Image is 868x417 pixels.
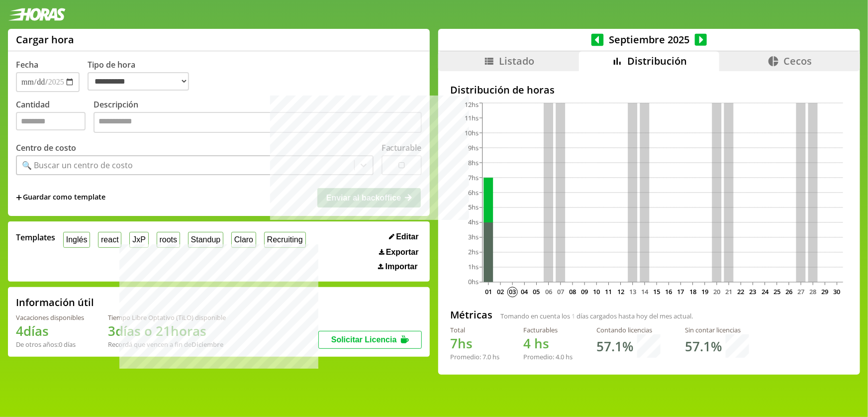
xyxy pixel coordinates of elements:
div: Vacaciones disponibles [16,313,84,322]
span: 1 [572,312,575,320]
span: Tomando en cuenta los días cargados hasta hoy del mes actual. [500,312,693,320]
div: Promedio: hs [450,352,499,361]
text: 18 [689,287,696,296]
label: Tipo de hora [88,59,197,92]
h2: Distribución de horas [450,83,848,97]
label: Descripción [94,99,422,135]
button: Editar [386,232,422,242]
text: 28 [810,287,817,296]
text: 11 [605,287,612,296]
text: 22 [738,287,745,296]
span: Exportar [386,248,419,257]
tspan: 9hs [468,143,479,152]
span: Editar [396,232,418,241]
span: 7.0 [482,352,491,361]
tspan: 3hs [468,233,479,242]
text: 23 [750,287,757,296]
button: Exportar [376,247,422,257]
text: 25 [773,287,780,296]
h1: hs [450,334,499,352]
div: 🔍 Buscar un centro de costo [22,160,133,171]
text: 08 [570,287,577,296]
span: +Guardar como template [16,192,105,203]
text: 07 [557,287,564,296]
text: 16 [666,287,673,296]
text: 01 [485,287,492,296]
button: react [98,232,121,247]
h1: 4 días [16,322,84,340]
text: 19 [701,287,708,296]
h1: 57.1 % [685,337,722,355]
button: roots [157,232,180,247]
text: 20 [714,287,721,296]
text: 12 [617,287,624,296]
span: Distribución [627,54,687,68]
span: Listado [499,54,534,68]
text: 02 [497,287,504,296]
tspan: 6hs [468,188,479,197]
span: 4 [523,334,531,352]
label: Centro de costo [16,142,76,153]
tspan: 8hs [468,158,479,167]
div: Recordá que vencen a fin de [108,340,226,349]
label: Facturable [382,142,422,153]
h2: Métricas [450,308,492,321]
text: 29 [822,287,829,296]
button: Standup [188,232,223,247]
text: 03 [509,287,516,296]
span: Templates [16,232,55,243]
tspan: 11hs [465,113,479,122]
button: Inglés [63,232,90,247]
text: 26 [786,287,793,296]
tspan: 4hs [468,218,479,227]
h1: 57.1 % [596,337,633,355]
div: De otros años: 0 días [16,340,84,349]
button: Claro [231,232,256,247]
h2: Información útil [16,296,94,309]
textarea: Descripción [94,112,422,133]
input: Cantidad [16,112,86,130]
label: Fecha [16,59,38,70]
label: Cantidad [16,99,94,135]
text: 21 [726,287,733,296]
tspan: 7hs [468,173,479,182]
div: Tiempo Libre Optativo (TiLO) disponible [108,313,226,322]
text: 05 [533,287,540,296]
span: Solicitar Licencia [331,335,397,344]
tspan: 12hs [465,100,479,109]
span: Importar [386,262,418,271]
tspan: 10hs [465,128,479,137]
text: 14 [642,287,649,296]
div: Facturables [523,325,573,334]
button: Solicitar Licencia [318,331,422,349]
div: Sin contar licencias [685,325,750,334]
span: Septiembre 2025 [604,33,695,46]
span: 7 [450,334,458,352]
h1: hs [523,334,573,352]
b: Diciembre [192,340,223,349]
div: Total [450,325,499,334]
text: 15 [654,287,661,296]
img: logotipo [8,8,66,21]
text: 27 [798,287,805,296]
button: JxP [129,232,148,247]
span: + [16,192,22,203]
div: Promedio: hs [523,352,573,361]
span: Cecos [783,54,812,68]
text: 24 [762,287,769,296]
text: 30 [834,287,841,296]
tspan: 1hs [468,263,479,272]
div: Contando licencias [596,325,661,334]
select: Tipo de hora [88,72,189,91]
text: 17 [677,287,684,296]
tspan: 2hs [468,248,479,257]
span: 4.0 [556,352,564,361]
text: 10 [593,287,600,296]
text: 06 [545,287,552,296]
h1: 3 días o 21 horas [108,322,226,340]
text: 04 [521,287,529,296]
text: 13 [629,287,636,296]
h1: Cargar hora [16,33,74,46]
tspan: 5hs [468,203,479,212]
text: 09 [581,287,588,296]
